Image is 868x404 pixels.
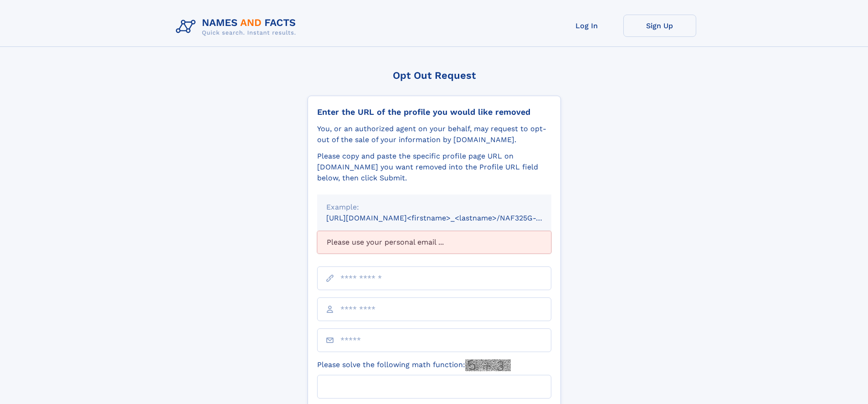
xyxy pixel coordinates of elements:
div: Example: [326,202,542,213]
div: Opt Out Request [308,70,561,81]
a: Log In [550,15,623,37]
div: Please use your personal email ... [317,231,551,254]
img: Logo Names and Facts [172,15,303,39]
div: Enter the URL of the profile you would like removed [317,107,551,117]
div: You, or an authorized agent on your behalf, may request to opt-out of the sale of your informatio... [317,123,551,145]
div: Please copy and paste the specific profile page URL on [DOMAIN_NAME] you want removed into the Pr... [317,151,551,184]
a: Sign Up [623,15,696,37]
small: [URL][DOMAIN_NAME]<firstname>_<lastname>/NAF325G-xxxxxxxx [326,214,569,222]
label: Please solve the following math function: [317,359,511,371]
